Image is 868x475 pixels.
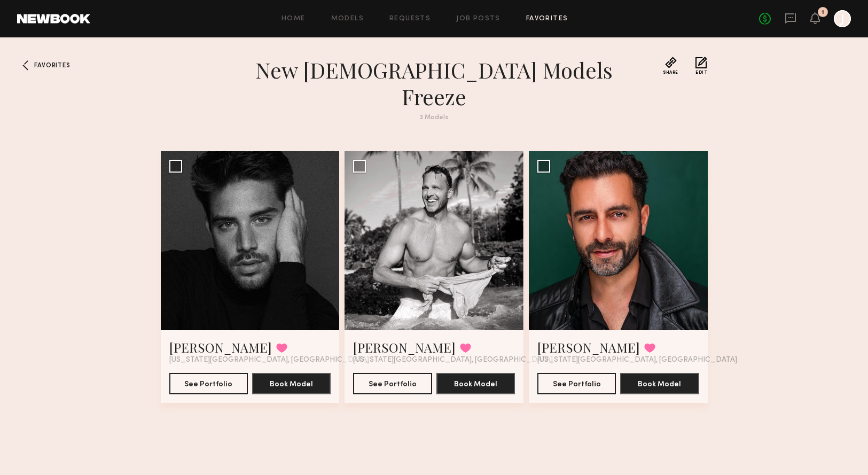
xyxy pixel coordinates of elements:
div: 3 Models [242,114,627,121]
a: Favorites [17,57,34,74]
button: See Portfolio [353,373,432,394]
button: Book Model [436,373,515,394]
a: [PERSON_NAME] [353,339,456,356]
a: Book Model [252,379,331,388]
span: Edit [695,71,707,75]
h1: new [DEMOGRAPHIC_DATA] models freeze [242,57,627,110]
a: Requests [389,15,431,22]
a: [PERSON_NAME] [537,339,640,356]
button: Book Model [252,373,331,394]
a: Job Posts [456,15,501,22]
a: [PERSON_NAME] [169,339,272,356]
button: Edit [695,57,707,75]
a: Favorites [526,15,568,22]
button: See Portfolio [169,373,248,394]
span: Share [663,71,678,75]
span: [US_STATE][GEOGRAPHIC_DATA], [GEOGRAPHIC_DATA] [169,356,369,364]
a: Book Model [436,379,515,388]
span: [US_STATE][GEOGRAPHIC_DATA], [GEOGRAPHIC_DATA] [537,356,737,364]
span: Favorites [34,63,70,69]
span: [US_STATE][GEOGRAPHIC_DATA], [GEOGRAPHIC_DATA] [353,356,553,364]
a: Book Model [620,379,699,388]
button: Share [663,57,678,75]
a: Home [281,15,306,22]
a: Models [331,15,364,22]
button: See Portfolio [537,373,616,394]
button: Book Model [620,373,699,394]
a: J [834,10,851,27]
div: 1 [822,10,824,15]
